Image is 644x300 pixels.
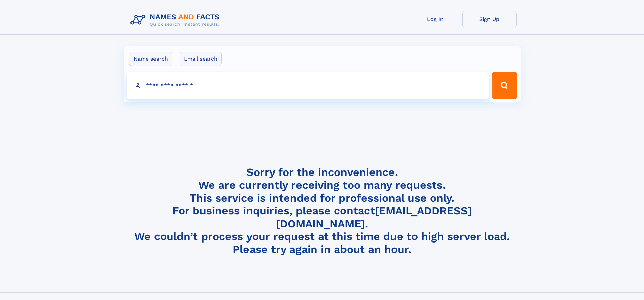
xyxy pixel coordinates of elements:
[408,11,462,27] a: Log In
[276,204,472,230] a: [EMAIL_ADDRESS][DOMAIN_NAME]
[492,72,517,99] button: Search Button
[127,72,489,99] input: search input
[128,166,517,256] h4: Sorry for the inconvenience. We are currently receiving too many requests. This service is intend...
[180,52,222,66] label: Email search
[462,11,517,27] a: Sign Up
[129,52,172,66] label: Name search
[128,11,225,29] img: Logo Names and Facts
